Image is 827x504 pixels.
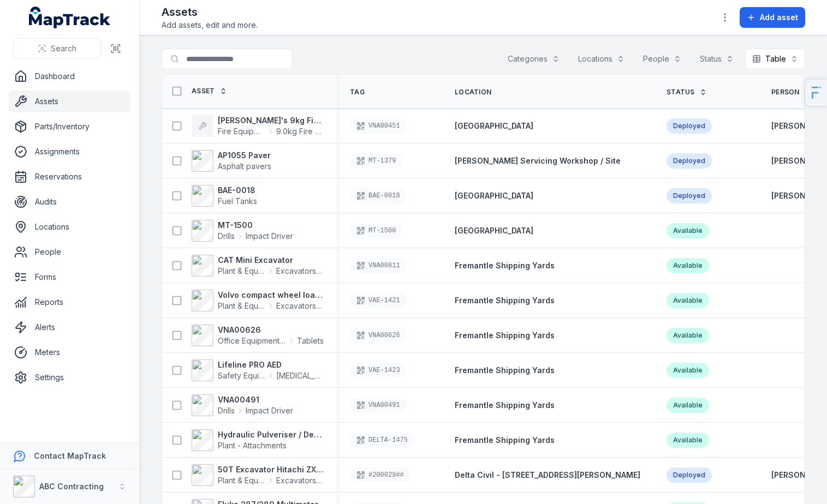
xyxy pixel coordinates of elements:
[455,121,533,130] span: [GEOGRAPHIC_DATA]
[667,328,709,343] div: Available
[9,116,130,137] a: Parts/Inventory
[192,394,293,416] a: VNA00491DrillsImpact Driver
[297,335,324,346] span: Tablets
[192,429,324,451] a: Hydraulic Pulveriser / Demolition ShearPlant - Attachments
[455,191,533,200] span: [GEOGRAPHIC_DATA]
[51,43,76,54] span: Search
[276,301,324,311] span: Excavators & Plant
[667,88,707,97] a: Status
[192,87,227,95] a: Asset
[9,341,130,363] a: Meters
[218,220,293,231] strong: MT-1500
[771,88,800,97] span: Person
[350,153,402,169] div: MT-1379
[276,266,324,277] span: Excavators & Plant
[455,470,640,481] a: Delta Civil - [STREET_ADDRESS][PERSON_NAME]
[9,367,130,388] a: Settings
[218,231,235,242] span: Drills
[218,115,324,126] strong: [PERSON_NAME]'s 9kg Fire EXT
[9,166,130,188] a: Reservations
[218,301,265,311] span: Plant & Equipment
[667,433,709,448] div: Available
[218,266,265,277] span: Plant & Equipment
[9,316,130,338] a: Alerts
[218,441,287,450] span: Plant - Attachments
[667,153,712,169] div: Deployed
[9,91,130,112] a: Assets
[9,65,130,87] a: Dashboard
[350,467,410,483] div: #200029##
[760,12,798,23] span: Add asset
[9,216,130,238] a: Locations
[29,7,111,28] a: MapTrack
[218,394,293,405] strong: VNA00491
[192,150,271,172] a: AP1055 PaverAsphalt pavers
[218,464,324,475] strong: 50T Excavator Hitachi ZX350
[455,156,621,165] span: [PERSON_NAME] Servicing Workshop / Site
[276,126,324,137] span: 9.0kg Fire extinguisher
[276,475,324,486] span: Excavators & Plant
[218,359,324,370] strong: Lifeline PRO AED
[192,185,257,207] a: BAE-0018Fuel Tanks
[218,161,271,171] span: Asphalt pavers
[218,185,257,196] strong: BAE-0018
[667,398,709,413] div: Available
[350,328,407,343] div: VNA00626
[218,126,265,137] span: Fire Equipment
[455,295,555,306] a: Fremantle Shipping Yards
[192,325,324,346] a: VNA00626Office Equipment & ITTablets
[192,115,324,137] a: [PERSON_NAME]'s 9kg Fire EXTFire Equipment9.0kg Fire extinguisher
[455,400,555,411] a: Fremantle Shipping Yards
[455,331,555,340] span: Fremantle Shipping Yards
[34,451,106,460] strong: Contact MapTrack
[162,4,258,20] h2: Assets
[192,255,324,277] a: CAT Mini ExcavatorPlant & EquipmentExcavators & Plant
[455,261,555,270] span: Fremantle Shipping Yards
[455,400,555,410] span: Fremantle Shipping Yards
[218,370,265,381] span: Safety Equipment
[667,88,695,97] span: Status
[350,258,407,273] div: VNA00811
[9,291,130,313] a: Reports
[192,220,293,242] a: MT-1500DrillsImpact Driver
[246,231,293,242] span: Impact Driver
[350,223,402,238] div: MT-1500
[218,429,324,440] strong: Hydraulic Pulveriser / Demolition Shear
[218,196,257,206] span: Fuel Tanks
[218,335,286,346] span: Office Equipment & IT
[192,87,215,95] span: Asset
[667,467,712,483] div: Deployed
[192,290,324,311] a: Volvo compact wheel loaderPlant & EquipmentExcavators & Plant
[740,7,805,28] button: Add asset
[218,325,324,335] strong: VNA00626
[218,475,265,486] span: Plant & Equipment
[455,260,555,271] a: Fremantle Shipping Yards
[350,118,407,134] div: VNA00451
[39,482,104,491] strong: ABC Contracting
[455,365,555,376] a: Fremantle Shipping Yards
[9,141,130,163] a: Assignments
[162,20,258,31] span: Add assets, edit and more.
[455,435,555,445] span: Fremantle Shipping Yards
[455,155,621,166] a: [PERSON_NAME] Servicing Workshop / Site
[192,464,324,486] a: 50T Excavator Hitachi ZX350Plant & EquipmentExcavators & Plant
[9,266,130,288] a: Forms
[276,370,324,381] span: [MEDICAL_DATA]
[667,293,709,308] div: Available
[218,255,324,266] strong: CAT Mini Excavator
[455,296,555,305] span: Fremantle Shipping Yards
[218,150,271,161] strong: AP1055 Paver
[218,405,235,416] span: Drills
[9,191,130,213] a: Audits
[246,405,293,416] span: Impact Driver
[192,359,324,381] a: Lifeline PRO AEDSafety Equipment[MEDICAL_DATA]
[350,398,407,413] div: VNA00491
[13,38,101,59] button: Search
[455,470,640,479] span: Delta Civil - [STREET_ADDRESS][PERSON_NAME]
[455,121,533,131] a: [GEOGRAPHIC_DATA]
[667,223,709,238] div: Available
[350,88,365,97] span: Tag
[455,330,555,341] a: Fremantle Shipping Yards
[350,363,407,378] div: VAE-1423
[455,365,555,375] span: Fremantle Shipping Yards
